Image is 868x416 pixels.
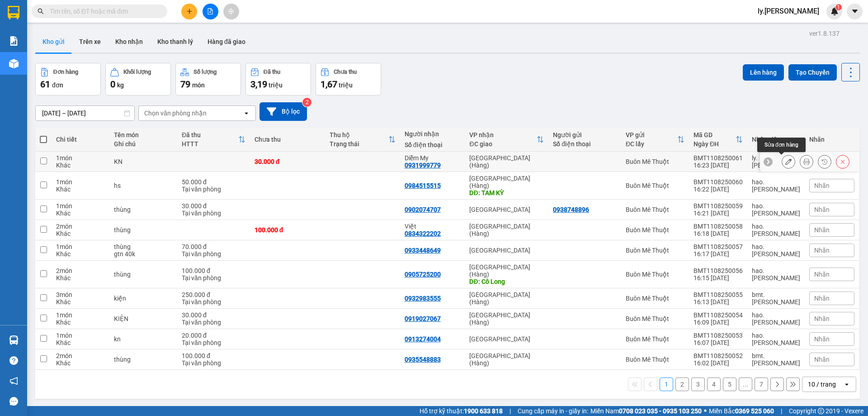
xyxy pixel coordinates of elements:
div: 0933448649 [405,247,441,254]
div: thùng [114,271,173,278]
div: Diễm My [405,154,461,162]
div: thùng [114,226,173,234]
div: Tại văn phòng [182,186,245,193]
span: triệu [339,81,353,89]
li: [GEOGRAPHIC_DATA] [5,5,131,53]
div: hao.thaison [752,202,800,217]
div: 16:09 [DATE] [693,319,743,326]
div: Chi tiết [56,136,105,143]
img: solution-icon [9,36,19,46]
div: Buôn Mê Thuột [626,356,684,363]
span: search [38,8,44,14]
button: file-add [203,4,218,19]
div: 1 món [56,178,105,186]
div: Khác [56,359,105,367]
button: Lên hàng [743,64,784,81]
div: Tại văn phòng [182,274,245,282]
div: 0905725200 [405,271,441,278]
sup: 2 [302,98,311,107]
div: 100.000 đ [182,352,245,359]
span: 61 [40,79,50,90]
div: Sửa đơn hàng [757,138,806,152]
span: Nhãn [814,315,830,322]
div: kn [114,335,173,343]
button: Trên xe [72,31,108,53]
div: BMT1108250060 [693,178,743,186]
button: 3 [691,378,705,391]
div: bmt.thaison [752,291,800,306]
div: 1 món [56,332,105,339]
div: Chọn văn phòng nhận [144,109,207,118]
div: 30.000 đ [255,158,321,165]
li: VP [GEOGRAPHIC_DATA] (Hàng) [62,64,120,94]
button: Số lượng79món [175,63,241,96]
div: 16:02 [DATE] [693,359,743,367]
th: Toggle SortBy [465,128,548,152]
button: aim [223,4,239,19]
button: Đã thu3,19 triệu [245,63,311,96]
div: 20.000 đ [182,332,245,339]
div: 100.000 đ [182,267,245,274]
div: Chưa thu [334,69,357,75]
div: hao.thaison [752,243,800,258]
div: Tại văn phòng [182,210,245,217]
div: ĐC lấy [626,140,677,148]
div: Đơn hàng [53,69,78,75]
div: 16:17 [DATE] [693,250,743,258]
div: Người nhận [405,130,461,138]
span: đơn [52,81,63,89]
div: ver 1.8.137 [809,29,840,38]
img: warehouse-icon [9,335,19,345]
div: kiện [114,295,173,302]
svg: open [843,381,850,388]
th: Toggle SortBy [621,128,689,152]
sup: 1 [835,4,842,10]
div: Ghi chú [114,140,173,148]
div: Khác [56,186,105,193]
button: Khối lượng0kg [105,63,171,96]
input: Tìm tên, số ĐT hoặc mã đơn [50,6,156,16]
span: triệu [269,81,283,89]
img: logo-vxr [8,6,19,19]
div: DĐ: TAM KỲ [469,189,544,196]
div: 70.000 đ [182,243,245,250]
span: Hỗ trợ kỹ thuật: [420,406,503,416]
div: BMT1108250052 [693,352,743,359]
button: Hàng đã giao [200,31,253,53]
div: Khác [56,339,105,346]
span: món [192,81,205,89]
span: question-circle [9,356,18,365]
div: Người gửi [553,131,617,139]
div: HTTT [182,140,238,148]
div: Chưa thu [255,136,321,143]
button: plus [181,4,197,19]
div: 2 món [56,352,105,359]
img: warehouse-icon [9,59,19,68]
span: Nhãn [814,182,830,189]
div: Tại văn phòng [182,298,245,306]
th: Toggle SortBy [325,128,400,152]
div: DĐ: Cô Long [469,278,544,285]
div: 50.000 đ [182,178,245,186]
span: ⚪️ [704,409,707,413]
div: VP gửi [626,131,677,139]
strong: 0369 525 060 [735,407,774,415]
div: Buôn Mê Thuột [626,158,684,165]
div: [GEOGRAPHIC_DATA] (Hàng) [469,311,544,326]
div: 0935548883 [405,356,441,363]
th: Toggle SortBy [177,128,250,152]
span: file-add [207,8,213,14]
div: 0834322202 [405,230,441,237]
div: Buôn Mê Thuột [626,271,684,278]
div: [GEOGRAPHIC_DATA] (Hàng) [469,154,544,169]
div: bmt.thaison [752,352,800,367]
button: Kho thanh lý [150,31,200,53]
button: Kho gửi [35,31,72,53]
div: Việt [405,223,461,230]
button: Bộ lọc [259,102,307,121]
div: 30.000 đ [182,311,245,319]
div: Buôn Mê Thuột [626,182,684,189]
button: Đơn hàng61đơn [35,63,101,96]
div: Số điện thoại [553,140,617,148]
div: [GEOGRAPHIC_DATA] (Hàng) [469,352,544,367]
